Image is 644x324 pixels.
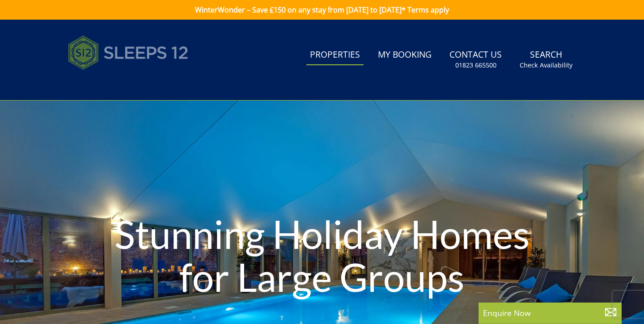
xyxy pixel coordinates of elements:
[516,45,576,74] a: SearchCheck Availability
[374,45,435,65] a: My Booking
[520,61,572,70] small: Check Availability
[97,195,547,316] h1: Stunning Holiday Homes for Large Groups
[64,80,157,88] iframe: Customer reviews powered by Trustpilot
[446,45,505,74] a: Contact Us01823 665500
[68,30,189,75] img: Sleeps 12
[306,45,364,65] a: Properties
[455,61,496,70] small: 01823 665500
[483,307,617,319] p: Enquire Now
